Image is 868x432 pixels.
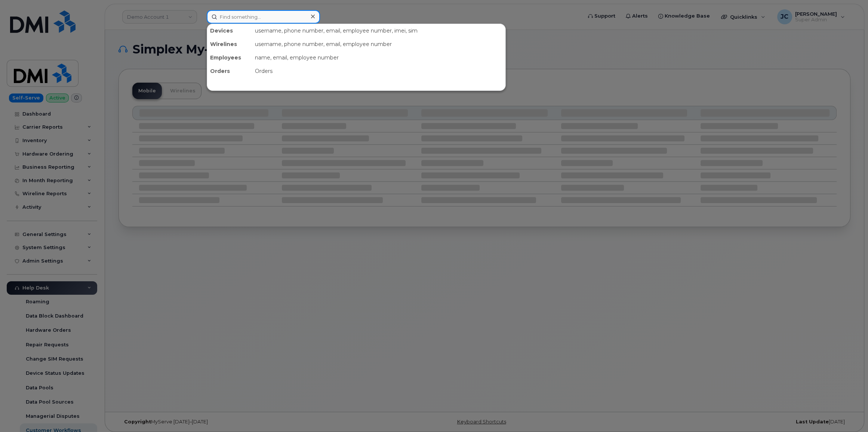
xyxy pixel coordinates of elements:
div: username, phone number, email, employee number, imei, sim [252,24,505,37]
div: username, phone number, email, employee number [252,37,505,51]
div: Wirelines [207,37,252,51]
div: Orders [207,64,252,78]
div: Employees [207,51,252,64]
div: Orders [252,64,505,78]
div: name, email, employee number [252,51,505,64]
div: Devices [207,24,252,37]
